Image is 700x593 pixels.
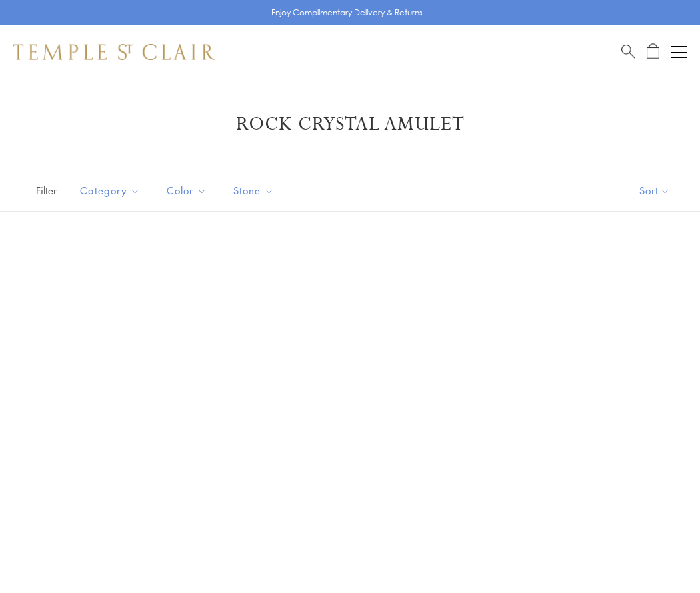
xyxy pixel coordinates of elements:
[160,182,217,199] span: Color
[70,176,150,206] button: Category
[73,182,150,199] span: Category
[621,43,635,60] a: Search
[227,182,284,199] span: Stone
[157,176,217,206] button: Color
[223,176,284,206] button: Stone
[13,44,215,60] img: Temple St. Clair
[647,43,659,60] a: Open Shopping Bag
[671,44,687,60] button: Open navigation
[271,6,423,19] p: Enjoy Complimentary Delivery & Returns
[609,170,700,211] button: Show sort by
[33,112,667,136] h1: Rock Crystal Amulet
